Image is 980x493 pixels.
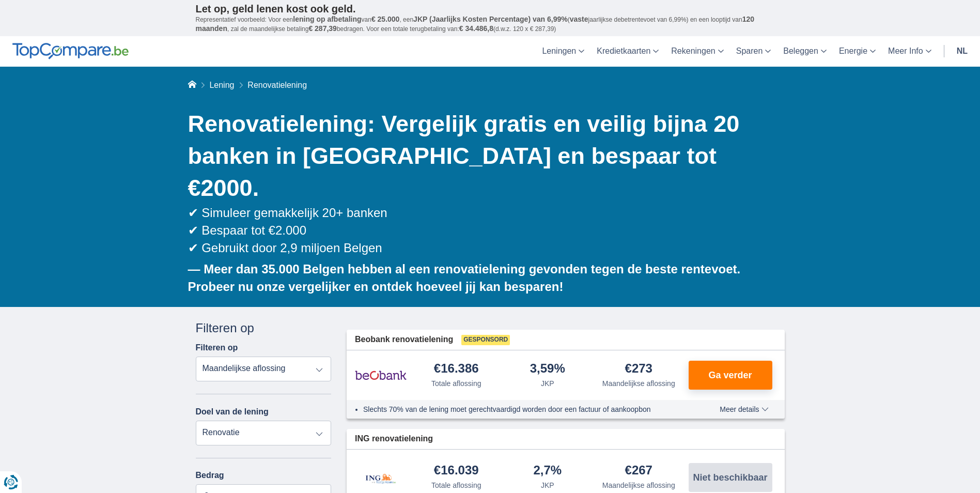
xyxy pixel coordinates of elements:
span: vaste [570,15,588,23]
div: JKP [541,378,554,389]
button: Meer details [712,405,776,413]
a: Energie [833,36,882,67]
div: ✔ Simuleer gemakkelijk 20+ banken ✔ Bespaar tot €2.000 ✔ Gebruikt door 2,9 miljoen Belgen [188,204,785,257]
div: €273 [625,362,652,376]
p: Let op, geld lenen kost ook geld. [196,3,785,15]
h1: Renovatielening: Vergelijk gratis en veilig bijna 20 banken in [GEOGRAPHIC_DATA] en bespaar tot €... [188,108,785,204]
span: Gesponsord [461,335,510,345]
span: € 25.000 [371,15,400,23]
span: € 34.486,8 [459,24,493,33]
div: Totale aflossing [431,480,481,490]
p: Representatief voorbeeld: Voor een van , een ( jaarlijkse debetrentevoet van 6,99%) en een loopti... [196,15,785,34]
img: TopCompare [12,43,129,59]
div: €16.039 [434,464,479,478]
div: 3,59% [530,362,565,376]
a: Rekeningen [665,36,729,67]
span: ING renovatielening [355,433,433,445]
span: 120 maanden [196,15,755,33]
button: Niet beschikbaar [689,463,772,492]
button: Ga verder [689,361,772,390]
div: Maandelijkse aflossing [602,378,675,389]
div: Maandelijkse aflossing [602,480,675,490]
label: Doel van de lening [196,407,269,417]
span: JKP (Jaarlijks Kosten Percentage) van 6,99% [413,15,568,23]
div: Filteren op [196,319,332,337]
div: 2,7% [533,464,562,478]
div: €16.386 [434,362,479,376]
div: Totale aflossing [431,378,481,389]
span: Renovatielening [247,81,307,89]
span: Niet beschikbaar [693,473,767,482]
span: Beobank renovatielening [355,334,453,346]
li: Slechts 70% van de lening moet gerechtvaardigd worden door een factuur of aankoopbon [363,404,682,414]
a: Kredietkaarten [590,36,665,67]
img: product.pl.alt Beobank [355,362,407,388]
label: Bedrag [196,471,332,480]
span: Meer details [720,406,768,413]
div: €267 [625,464,652,478]
b: — Meer dan 35.000 Belgen hebben al een renovatielening gevonden tegen de beste rentevoet. Probeer... [188,262,741,294]
a: Lening [209,81,234,89]
span: € 287,39 [308,24,337,33]
a: Leningen [536,36,590,67]
a: Beleggen [777,36,833,67]
div: JKP [541,480,554,490]
span: Ga verder [708,371,752,380]
a: Sparen [730,36,777,67]
a: Home [188,81,196,89]
label: Filteren op [196,343,238,352]
span: lening op afbetaling [293,15,361,23]
a: Meer Info [882,36,938,67]
a: nl [951,36,974,67]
